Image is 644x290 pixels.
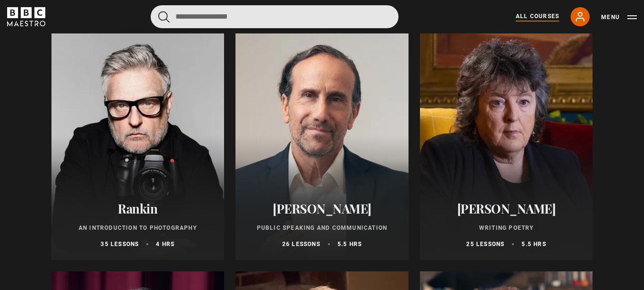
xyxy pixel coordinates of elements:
a: Rankin An Introduction to Photography 35 lessons 4 hrs [51,31,225,260]
a: [PERSON_NAME] Writing Poetry 25 lessons 5.5 hrs [420,31,593,260]
a: All Courses [516,12,559,21]
a: [PERSON_NAME] Public Speaking and Communication 26 lessons 5.5 hrs [235,31,409,260]
input: Search [151,5,399,28]
svg: BBC Maestro [7,7,45,26]
p: Public Speaking and Communication [247,224,397,232]
p: 35 lessons [101,240,139,248]
p: 26 lessons [282,240,320,248]
p: 5.5 hrs [337,240,362,248]
h2: [PERSON_NAME] [431,201,582,216]
p: Writing Poetry [431,224,582,232]
h2: [PERSON_NAME] [247,201,397,216]
button: Toggle navigation [601,12,637,22]
button: Submit the search query [158,11,170,23]
p: An Introduction to Photography [63,224,213,232]
p: 4 hrs [156,240,174,248]
p: 5.5 hrs [521,240,546,248]
h2: Rankin [63,201,213,216]
p: 25 lessons [466,240,504,248]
